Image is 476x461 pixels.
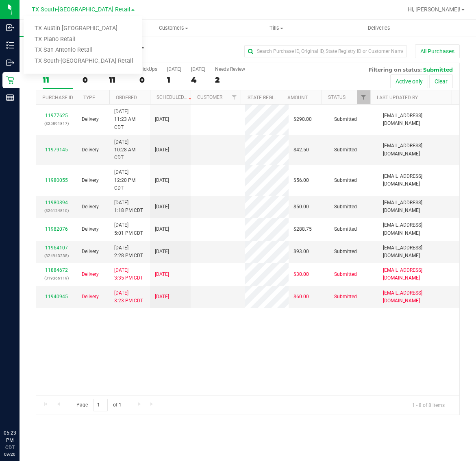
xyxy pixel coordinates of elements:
[114,289,143,305] span: [DATE] 3:23 PM CDT
[155,225,169,233] span: [DATE]
[6,59,14,67] inline-svg: Outbound
[408,6,461,13] span: Hi, [PERSON_NAME]!
[155,203,169,211] span: [DATE]
[334,248,357,256] span: Submitted
[415,44,460,58] button: All Purchases
[82,293,99,301] span: Delivery
[293,116,312,123] span: $290.00
[123,24,225,32] span: Customers
[82,146,99,154] span: Delivery
[293,225,312,233] span: $288.75
[24,23,142,34] a: TX Austin [GEOGRAPHIC_DATA]
[293,146,309,154] span: $42.50
[114,168,145,192] span: [DATE] 12:20 PM CDT
[155,271,169,278] span: [DATE]
[114,244,143,260] span: [DATE] 2:28 PM CDT
[82,225,99,233] span: Delivery
[155,146,169,154] span: [DATE]
[6,94,14,102] inline-svg: Reports
[197,94,222,100] a: Customer
[82,116,99,123] span: Delivery
[377,95,418,101] a: Last Updated By
[328,20,430,37] a: Deliveries
[8,396,33,420] iframe: Resource center
[45,177,68,183] a: 11980055
[383,289,454,305] span: [EMAIL_ADDRESS][DOMAIN_NAME]
[83,75,99,85] div: 0
[45,226,68,232] a: 11982076
[191,75,205,85] div: 4
[20,24,122,32] span: Purchases
[225,24,327,32] span: Tills
[4,429,16,451] p: 05:23 PM CDT
[357,24,401,32] span: Deliveries
[334,203,357,211] span: Submitted
[4,451,16,457] p: 09/20
[114,199,143,214] span: [DATE] 1:18 PM CDT
[293,203,309,211] span: $50.00
[155,177,169,184] span: [DATE]
[45,147,68,153] a: 11979145
[155,116,169,123] span: [DATE]
[20,20,122,37] a: Purchases
[225,20,328,37] a: Tills
[42,95,73,101] a: Purchase ID
[24,34,142,45] a: TX Plano Retail
[139,75,157,85] div: 0
[24,56,142,67] a: TX South-[GEOGRAPHIC_DATA] Retail
[6,76,14,84] inline-svg: Retail
[383,244,454,260] span: [EMAIL_ADDRESS][DOMAIN_NAME]
[293,293,309,301] span: $60.00
[383,221,454,237] span: [EMAIL_ADDRESS][DOMAIN_NAME]
[293,248,309,256] span: $93.00
[155,293,169,301] span: [DATE]
[82,177,99,184] span: Delivery
[45,200,68,205] a: 11980394
[390,74,428,88] button: Active only
[334,271,357,278] span: Submitted
[32,6,130,13] span: TX South-[GEOGRAPHIC_DATA] Retail
[45,294,68,299] a: 11940945
[357,90,370,104] a: Filter
[6,41,14,49] inline-svg: Inventory
[114,138,145,162] span: [DATE] 10:28 AM CDT
[287,95,308,101] a: Amount
[109,75,130,85] div: 11
[334,116,357,123] span: Submitted
[383,173,454,188] span: [EMAIL_ADDRESS][DOMAIN_NAME]
[215,75,245,85] div: 2
[227,90,241,104] a: Filter
[122,20,225,37] a: Customers
[24,45,142,56] a: TX San Antonio Retail
[45,267,68,273] a: 11884672
[383,112,454,127] span: [EMAIL_ADDRESS][DOMAIN_NAME]
[293,271,309,278] span: $30.00
[41,207,72,214] p: (326124810)
[167,66,181,72] div: [DATE]
[41,274,72,282] p: (319366119)
[70,399,128,411] span: Page of 1
[116,95,137,101] a: Ordered
[383,142,454,157] span: [EMAIL_ADDRESS][DOMAIN_NAME]
[114,221,143,237] span: [DATE] 5:01 PM CDT
[167,75,181,85] div: 1
[41,120,72,127] p: (325891817)
[6,24,14,32] inline-svg: Inbound
[43,75,73,85] div: 11
[191,66,205,72] div: [DATE]
[45,113,68,118] a: 11977625
[215,66,245,72] div: Needs Review
[328,94,346,100] a: Status
[406,399,451,411] span: 1 - 8 of 8 items
[139,66,157,72] div: PickUps
[334,225,357,233] span: Submitted
[82,248,99,256] span: Delivery
[41,252,72,260] p: (324943238)
[114,267,143,282] span: [DATE] 3:35 PM CDT
[156,94,193,100] a: Scheduled
[248,95,290,101] a: State Registry ID
[114,108,145,131] span: [DATE] 11:23 AM CDT
[93,399,108,411] input: 1
[83,95,95,101] a: Type
[369,66,422,73] span: Filtering on status:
